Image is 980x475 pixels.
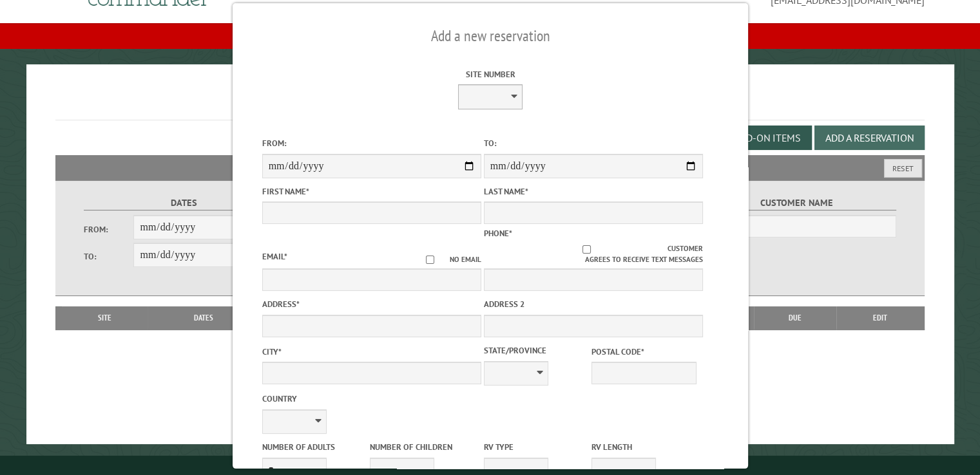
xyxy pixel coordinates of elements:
[483,185,702,198] label: Last Name
[410,254,481,265] label: No email
[84,223,134,236] label: From:
[84,196,284,210] label: Dates
[483,137,702,149] label: To:
[262,346,481,358] label: City
[701,126,812,150] button: Edit Add-on Items
[62,306,148,330] th: Site
[591,346,697,358] label: Postal Code
[262,185,481,198] label: First Name
[836,306,925,330] th: Edit
[369,441,474,453] label: Number of Children
[754,306,836,330] th: Due
[483,344,588,357] label: State/Province
[262,393,481,405] label: Country
[697,196,897,210] label: Customer Name
[148,306,260,330] th: Dates
[418,461,563,469] small: © Campground Commander LLC. All rights reserved.
[262,24,718,48] h2: Add a new reservation
[262,298,481,310] label: Address
[410,256,449,264] input: No email
[884,159,922,178] button: Reset
[814,126,925,150] button: Add a Reservation
[483,441,588,453] label: RV Type
[55,155,925,180] h2: Filters
[84,250,134,263] label: To:
[55,85,925,120] h1: Reservations
[262,137,481,149] label: From:
[591,441,697,453] label: RV Length
[483,228,512,239] label: Phone
[262,441,367,453] label: Number of Adults
[262,251,287,262] label: Email
[380,68,599,80] label: Site Number
[483,243,702,265] label: Customer agrees to receive text messages
[483,298,702,310] label: Address 2
[506,245,668,254] input: Customer agrees to receive text messages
